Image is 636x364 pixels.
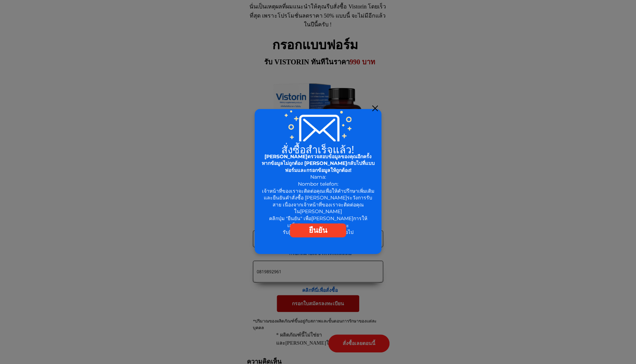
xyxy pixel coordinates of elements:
div: Nama: Nombor telefon: [261,153,376,188]
span: [PERSON_NAME]ตรวจสอบข้อมูลของคุณอีกครั้ง หากข้อมูลไม่ถูกต้อง [PERSON_NAME]กลับไปที่แบบฟอร์มและกรอ... [262,153,375,173]
h2: สั่งซื้อสำเร็จแล้ว! [259,144,377,154]
a: ยืนยัน [290,223,346,237]
div: เจ้าหน้าที่ของเราจะติดต่อคุณเพื่อให้คำปรึกษาเพิ่มเติมและยืนยันคำสั่งซื้อ [PERSON_NAME]ระวังการรับ... [261,188,375,236]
